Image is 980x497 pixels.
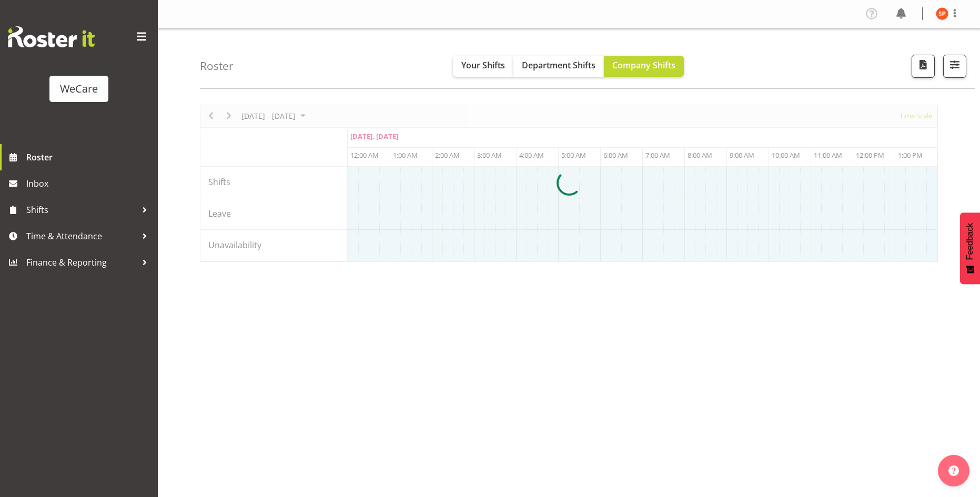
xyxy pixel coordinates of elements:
[513,56,604,77] button: Department Shifts
[200,60,234,72] h4: Roster
[948,465,959,476] img: help-xxl-2.png
[936,7,948,20] img: samantha-poultney11298.jpg
[965,223,975,260] span: Feedback
[26,176,153,191] span: Inbox
[604,56,684,77] button: Company Shifts
[612,59,675,71] span: Company Shifts
[26,228,137,244] span: Time & Attendance
[912,55,935,78] button: Download a PDF of the roster according to the set date range.
[26,255,137,270] span: Finance & Reporting
[8,26,95,47] img: Rosterit website logo
[26,149,153,165] span: Roster
[522,59,595,71] span: Department Shifts
[60,81,98,97] div: WeCare
[26,202,137,218] span: Shifts
[453,56,513,77] button: Your Shifts
[461,59,505,71] span: Your Shifts
[943,55,966,78] button: Filter Shifts
[960,212,980,284] button: Feedback - Show survey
